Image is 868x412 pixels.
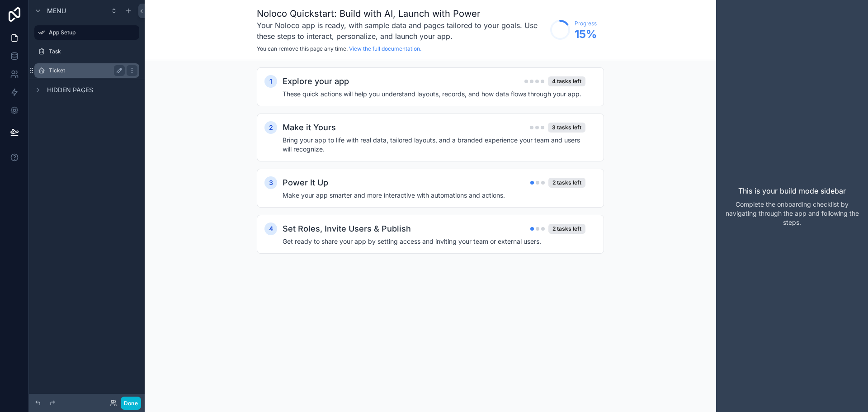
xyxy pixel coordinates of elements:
a: View the full documentation. [349,45,421,52]
label: Ticket [49,67,121,74]
span: Progress [575,20,597,27]
h1: Noloco Quickstart: Build with AI, Launch with Power [257,7,546,20]
label: App Setup [49,29,134,36]
p: This is your build mode sidebar [738,185,846,196]
button: Done [121,397,141,410]
p: Complete the onboarding checklist by navigating through the app and following the steps. [723,200,861,227]
span: 15 % [575,27,597,42]
span: Hidden pages [47,85,93,95]
h3: Your Noloco app is ready, with sample data and pages tailored to your goals. Use these steps to i... [257,20,546,42]
a: Ticket [34,63,139,78]
span: Menu [47,6,66,15]
a: App Setup [34,25,139,40]
span: You can remove this page any time. [257,45,348,52]
label: Task [49,48,137,55]
a: Task [34,44,139,59]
